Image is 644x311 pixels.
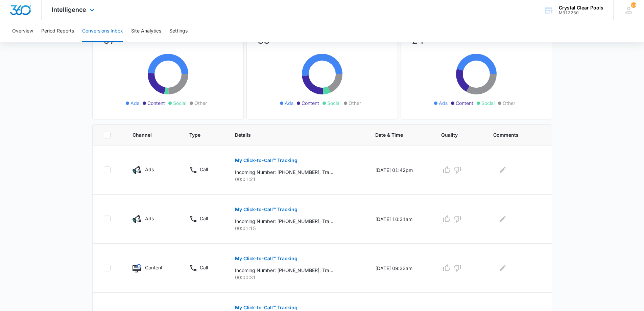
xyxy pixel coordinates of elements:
span: Details [235,131,349,138]
p: My Click-to-Call™ Tracking [235,256,297,261]
span: Type [189,131,209,138]
span: Other [194,99,207,107]
p: 00:01:21 [235,176,359,183]
td: [DATE] 01:42pm [367,146,433,195]
span: Social [481,99,495,107]
span: Intelligence [52,6,86,13]
button: Site Analytics [131,20,161,42]
p: Incoming Number: [PHONE_NUMBER], Tracking Number: [PHONE_NUMBER], Ring To: [PHONE_NUMBER], Caller... [235,218,333,225]
span: Social [173,99,186,107]
span: Other [503,99,515,107]
div: account name [559,5,603,10]
button: My Click-to-Call™ Tracking [235,201,297,218]
span: Ads [285,99,293,107]
p: Incoming Number: [PHONE_NUMBER], Tracking Number: [PHONE_NUMBER], Ring To: [PHONE_NUMBER], Caller... [235,169,333,176]
p: Call [200,264,208,271]
p: Call [200,166,208,173]
button: My Click-to-Call™ Tracking [235,152,297,169]
button: Conversions Inbox [82,20,123,42]
button: My Click-to-Call™ Tracking [235,250,297,267]
p: 00:00:31 [235,274,359,281]
button: Edit Comments [497,164,508,175]
span: Content [456,99,473,107]
p: Call [200,215,208,222]
span: Date & Time [375,131,415,138]
p: Content [145,264,163,271]
span: Ads [439,99,448,107]
span: Social [327,99,340,107]
div: account id [559,10,603,15]
p: Ads [145,215,154,222]
span: Ads [130,99,139,107]
span: Content [147,99,165,107]
span: 23 [631,2,636,8]
span: Other [349,99,361,107]
p: My Click-to-Call™ Tracking [235,207,297,212]
span: Channel [133,131,163,138]
td: [DATE] 09:33am [367,244,433,293]
span: Content [302,99,319,107]
p: My Click-to-Call™ Tracking [235,305,297,310]
p: My Click-to-Call™ Tracking [235,158,297,163]
button: Overview [12,20,33,42]
span: Comments [493,131,531,138]
div: notifications count [631,2,636,8]
button: Edit Comments [497,263,508,273]
p: Ads [145,166,154,173]
td: [DATE] 10:31am [367,195,433,244]
button: Period Reports [41,20,74,42]
button: Settings [169,20,188,42]
button: Edit Comments [497,214,508,224]
p: Incoming Number: [PHONE_NUMBER], Tracking Number: [PHONE_NUMBER], Ring To: [PHONE_NUMBER], Caller... [235,267,333,274]
span: Quality [441,131,467,138]
p: 00:01:15 [235,225,359,232]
